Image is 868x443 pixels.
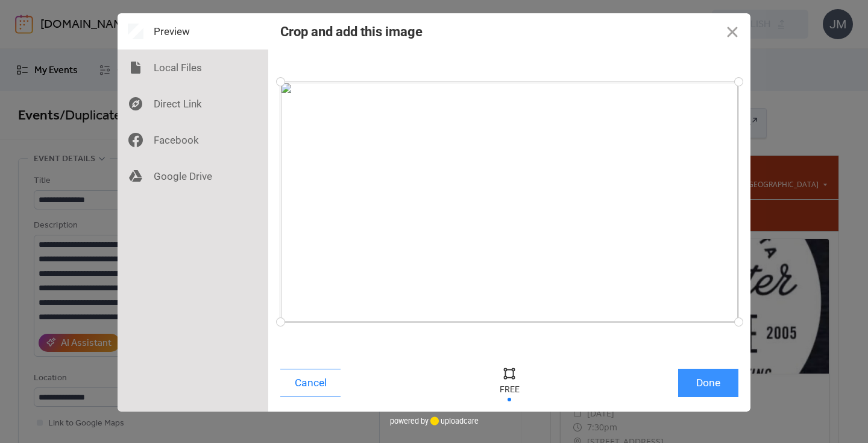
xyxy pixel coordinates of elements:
[429,416,479,425] a: uploadcare
[118,86,268,122] div: Direct Link
[118,13,268,49] div: Preview
[714,13,750,49] button: Close
[280,24,423,39] div: Crop and add this image
[678,369,738,397] button: Done
[390,412,479,430] div: powered by
[118,49,268,86] div: Local Files
[118,122,268,158] div: Facebook
[280,369,341,397] button: Cancel
[118,158,268,194] div: Google Drive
